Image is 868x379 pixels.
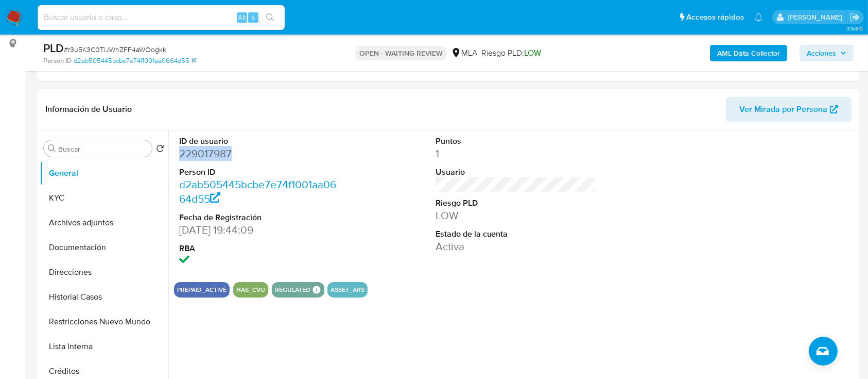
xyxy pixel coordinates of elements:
[179,146,340,161] dd: 229017987
[74,56,196,65] a: d2ab505445bcbe7e74f1001aa0664d55
[40,210,168,235] button: Archivos adjuntos
[788,12,846,22] p: marielabelen.cragno@mercadolibre.com
[179,243,340,254] dt: RBA
[40,235,168,260] button: Documentación
[179,223,340,237] dd: [DATE] 19:44:09
[179,177,336,206] a: d2ab505445bcbe7e74f1001aa0664d55
[252,12,255,22] span: s
[436,208,596,223] dd: LOW
[754,13,763,22] a: Notificaciones
[710,45,787,61] button: AML Data Collector
[436,197,596,209] dt: Riesgo PLD
[436,146,596,161] dd: 1
[40,309,168,334] button: Restricciones Nuevo Mundo
[238,12,246,22] span: Alt
[179,167,340,178] dt: Person ID
[40,334,168,359] button: Lista Interna
[717,45,780,61] b: AML Data Collector
[48,144,56,153] button: Buscar
[179,212,340,223] dt: Fecha de Registración
[436,136,596,147] dt: Puntos
[179,136,340,147] dt: ID de usuario
[436,167,596,178] dt: Usuario
[40,186,168,210] button: KYC
[849,12,860,23] a: Salir
[739,97,827,122] span: Ver Mirada por Persona
[451,47,477,59] div: MLA
[58,144,148,154] input: Buscar
[726,97,852,122] button: Ver Mirada por Persona
[156,144,164,156] button: Volver al orden por defecto
[846,24,863,32] span: 3.158.0
[436,228,596,240] dt: Estado de la cuenta
[43,56,72,65] b: Person ID
[524,47,541,59] span: LOW
[40,161,168,186] button: General
[481,47,541,59] span: Riesgo PLD:
[355,46,447,60] p: OPEN - WAITING REVIEW
[45,104,132,114] h1: Información de Usuario
[686,12,744,23] span: Accesos rápidos
[40,285,168,309] button: Historial Casos
[807,45,836,61] span: Acciones
[38,11,285,24] input: Buscar usuario o caso...
[259,10,281,25] button: search-icon
[64,44,166,55] span: # r3u5K3C0TiJWnZFF4aWOogkk
[800,45,854,61] button: Acciones
[43,40,64,56] b: PLD
[40,260,168,285] button: Direcciones
[436,239,596,254] dd: Activa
